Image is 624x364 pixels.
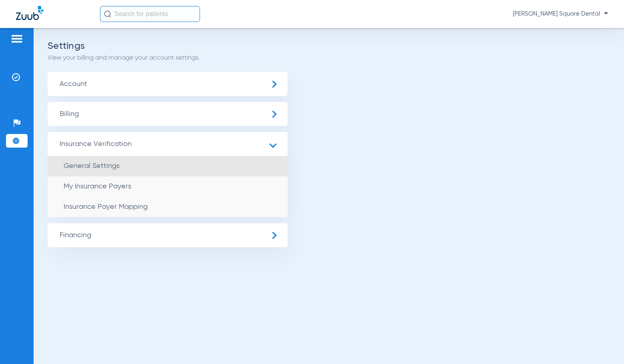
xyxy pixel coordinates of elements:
p: View your billing and manage your account settings. [48,54,610,62]
span: General Settings [64,162,120,170]
iframe: Chat Widget [584,326,624,364]
span: Billing [48,102,288,126]
img: hamburger-icon [10,34,23,44]
span: Financing [48,223,288,247]
span: Insurance Verification [48,132,288,156]
img: Search Icon [104,10,111,18]
span: My Insurance Payers [64,183,131,190]
span: Account [48,72,288,96]
span: Insurance Payer Mapping [64,203,148,210]
img: Zuub Logo [16,6,44,20]
h2: Settings [48,42,610,50]
span: [PERSON_NAME] Square Dental [513,10,608,18]
input: Search for patients [100,6,200,22]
